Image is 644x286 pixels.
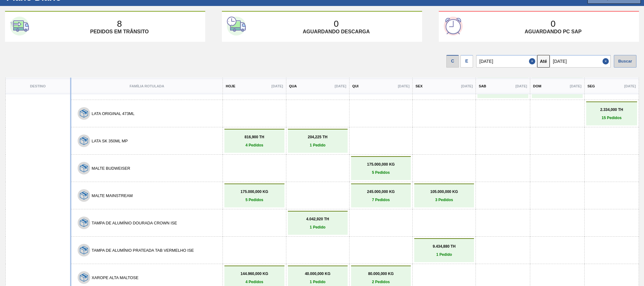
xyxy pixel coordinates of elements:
a: 245.000,000 KG7 Pedidos [353,190,409,202]
img: 7hKVVNeldsGH5KwE07rPnOGsQy+SHCf9ftlnweef0E1el2YcIeEt5yaNqj+jPq4oMsVpG1vCxiwYEd4SvddTlxqBvEWZPhf52... [80,164,88,172]
button: Close [529,55,537,68]
p: 1 Pedido [416,252,472,257]
a: 144.960,000 KG4 Pedidos [226,272,283,284]
p: Pedidos em trânsito [90,29,149,35]
a: 105.000,000 KG3 Pedidos [416,190,472,202]
p: [DATE] [570,84,581,88]
p: 245.000,000 KG [353,190,409,194]
div: Visão data de Coleta [446,53,459,68]
div: E [460,55,473,68]
p: 1 Pedido [289,280,346,284]
p: 816,900 TH [226,135,283,139]
p: 3 Pedidos [416,198,472,202]
p: 9.434,880 TH [416,244,472,249]
a: 175.000,000 KG5 Pedidos [353,162,409,175]
div: Visão Data de Entrega [460,53,473,68]
img: 7hKVVNeldsGH5KwE07rPnOGsQy+SHCf9ftlnweef0E1el2YcIeEt5yaNqj+jPq4oMsVpG1vCxiwYEd4SvddTlxqBvEWZPhf52... [80,109,88,118]
img: 7hKVVNeldsGH5KwE07rPnOGsQy+SHCf9ftlnweef0E1el2YcIeEt5yaNqj+jPq4oMsVpG1vCxiwYEd4SvddTlxqBvEWZPhf52... [80,191,88,200]
p: Sex [416,84,422,88]
button: LATA SK 350ML MP [92,139,128,143]
button: TAMPA DE ALUMÍNIO DOURADA CROWN ISE [92,221,177,225]
a: 816,900 TH4 Pedidos [226,135,283,147]
p: Qua [289,84,297,88]
img: second-card-icon [227,17,246,36]
p: 40.000,000 KG [289,272,346,276]
a: 204,225 TH1 Pedido [289,135,346,147]
a: 9.434,880 TH1 Pedido [416,244,472,257]
p: 2.334,000 TH [588,107,636,112]
a: 175.000,000 KG5 Pedidos [226,190,283,202]
p: 0 [334,19,339,29]
button: LATA ORIGINAL 473ML [92,111,135,116]
p: 8 [117,19,122,29]
p: [DATE] [461,84,473,88]
p: 4 Pedidos [226,280,283,284]
a: 80.000,000 KG2 Pedidos [353,272,409,284]
th: Família Rotulada [71,78,223,94]
button: TAMPA DE ALUMÍNIO PRATEADA TAB VERMELHO ISE [92,248,194,253]
p: 175.000,000 KG [226,190,283,194]
a: 2.334,000 TH15 Pedidos [588,107,636,120]
p: 5 Pedidos [226,198,283,202]
p: 175.000,000 KG [353,162,409,167]
button: MALTE MAINSTREAM [92,193,133,198]
p: [DATE] [335,84,346,88]
p: Aguardando descarga [303,29,370,35]
button: Close [603,55,611,68]
a: 4.042,920 TH1 Pedido [289,217,346,229]
input: dd/mm/yyyy [550,55,611,68]
img: 7hKVVNeldsGH5KwE07rPnOGsQy+SHCf9ftlnweef0E1el2YcIeEt5yaNqj+jPq4oMsVpG1vCxiwYEd4SvddTlxqBvEWZPhf52... [80,219,88,227]
p: Qui [352,84,359,88]
p: 5 Pedidos [353,170,409,175]
th: Destino [5,78,71,94]
p: 0 [551,19,556,29]
button: MALTE BUDWEISER [92,166,130,171]
p: Dom [533,84,541,88]
p: 1 Pedido [289,143,346,147]
img: 7hKVVNeldsGH5KwE07rPnOGsQy+SHCf9ftlnweef0E1el2YcIeEt5yaNqj+jPq4oMsVpG1vCxiwYEd4SvddTlxqBvEWZPhf52... [80,137,88,145]
p: 204,225 TH [289,135,346,139]
p: 4 Pedidos [226,143,283,147]
p: 7 Pedidos [353,198,409,202]
p: 144.960,000 KG [226,272,283,276]
div: C [446,55,459,68]
p: [DATE] [624,84,636,88]
p: 4.042,920 TH [289,217,346,221]
p: 15 Pedidos [588,116,636,120]
p: 80.000,000 KG [353,272,409,276]
p: [DATE] [398,84,410,88]
p: Seg [587,84,595,88]
img: third-card-icon [444,17,463,36]
p: [DATE] [515,84,527,88]
p: 105.000,000 KG [416,190,472,194]
img: 7hKVVNeldsGH5KwE07rPnOGsQy+SHCf9ftlnweef0E1el2YcIeEt5yaNqj+jPq4oMsVpG1vCxiwYEd4SvddTlxqBvEWZPhf52... [80,273,88,282]
div: Buscar [614,55,636,68]
img: first-card-icon [10,17,29,36]
p: Hoje [226,84,235,88]
button: Até [537,55,550,68]
a: 40.000,000 KG1 Pedido [289,272,346,284]
input: dd/mm/yyyy [476,55,537,68]
button: XAROPE ALTA MALTOSE [92,275,139,280]
p: 2 Pedidos [353,280,409,284]
p: [DATE] [271,84,283,88]
p: 1 Pedido [289,225,346,229]
img: 7hKVVNeldsGH5KwE07rPnOGsQy+SHCf9ftlnweef0E1el2YcIeEt5yaNqj+jPq4oMsVpG1vCxiwYEd4SvddTlxqBvEWZPhf52... [80,246,88,254]
p: Aguardando PC SAP [525,29,581,35]
p: Sab [479,84,486,88]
